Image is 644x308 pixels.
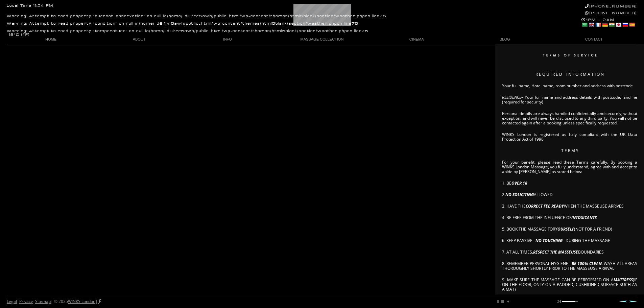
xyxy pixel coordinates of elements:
a: pause [496,300,500,304]
p: For your benefit, please read these Terms carefully. By booking a WINKS London Massage, you fully... [502,160,637,174]
p: 8. REMEMBER PERSONAL HYGIENE – . WASH ALL AREAS THOROUGHLY SHORTLY PRIOR TO THE MASSEUSE ARRIVAL [502,261,637,271]
a: Arabic [581,22,588,27]
a: French [595,22,601,27]
em: BE 100% CLEAN [572,261,602,266]
div: Local Time 11:24 PM [7,4,53,8]
div: : Attempt to read property "current_observation" on null in on line : Attempt to read property "c... [7,11,386,37]
em: CORRECT FEE READY [526,203,564,209]
p: 9. MAKE SURE THE MASSAGE CAN BE PERFORMED ON A (IF ON THE FLOOR, ONLY ON A PADDED, CUSHIONED SURF... [502,278,637,292]
b: Warning [7,15,26,18]
em: YOURSELF [555,226,574,232]
b: Warning [7,22,26,26]
a: HOME [7,35,95,44]
a: Japanese [615,22,621,27]
a: ABOUT [95,35,183,44]
img: Terms of Service [520,54,619,64]
a: stop [501,300,505,304]
b: /home/lld6i1rr5awh/public_html/wp-content/themes/html5blank/section/weather.php [167,15,365,18]
a: German [602,22,608,27]
p: WINKS London is registered as fully compliant with the UK Data Protection Act of 1998 [502,132,637,142]
a: Hindi [609,22,615,27]
p: 2. ALLOWED [502,192,637,197]
a: Next [629,300,637,303]
a: CINEMA [373,35,461,44]
p: 6. KEEP PASSIVE – – DURING THE MASSAGE [502,238,637,243]
p: 4. BE FREE FROM THE INFLUENCE OF [502,215,637,220]
a: Spanish [629,22,635,27]
p: 5. BOOK THE MASSAGE FOR (NOT FOR A FRIEND) [502,227,637,232]
a: WINKS London [68,299,95,304]
a: Legal [7,299,17,304]
a: MASSAGE COLLECTION [271,35,372,44]
b: 75 [362,29,368,33]
p: – Your full name and address details with postcode, landline (required for security) [502,95,637,104]
p: T E R M S [502,148,637,153]
p: 1. BE [502,181,637,186]
b: Warning [7,29,26,33]
a: Prev [619,300,627,303]
a: Privacy [19,299,33,304]
div: 1PM - 2AM [581,18,637,28]
p: Personal details are always handled confidentially and securely, without exception, and will neve... [502,111,637,125]
a: Russian [622,22,628,27]
em: INTOXICANTS [571,215,597,220]
a: BLOG [461,35,549,44]
a: CONTACT [549,35,637,44]
p: 3. HAVE THE WHEN THE MASSEUSE ARRIVES [502,204,637,209]
p: R E Q U I R E D I N F O R M A T I O N [502,72,637,77]
em: RESIDENCE [502,94,521,100]
b: 75 [380,15,386,18]
em: NO TOUCHING [535,238,563,243]
p: 7. AT ALL TIMES, BOUNDARIES [502,250,637,255]
em: OVER 18 [511,180,527,186]
p: Your full name, Hotel name, room number and address with postcode [502,84,637,88]
em: MATTRESS [614,277,633,283]
em: RESPECT THE MASSEUSE [533,249,578,255]
b: 75 [352,22,358,26]
a: [PHONE_NUMBER] [585,4,637,8]
a: mute [557,300,561,304]
div: | | | © 2025 | [7,296,101,307]
a: [PHONE_NUMBER] [585,11,637,15]
a: Sitemap [35,299,51,304]
em: NO SOLICITING [505,192,534,197]
a: INFO [183,35,271,44]
b: /home/lld6i1rr5awh/public_html/wp-content/themes/html5blank/section/weather.php [139,22,337,26]
a: English [588,22,594,27]
a: next [505,300,509,304]
b: /home/lld6i1rr5awh/public_html/wp-content/themes/html5blank/section/weather.php [149,29,347,33]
